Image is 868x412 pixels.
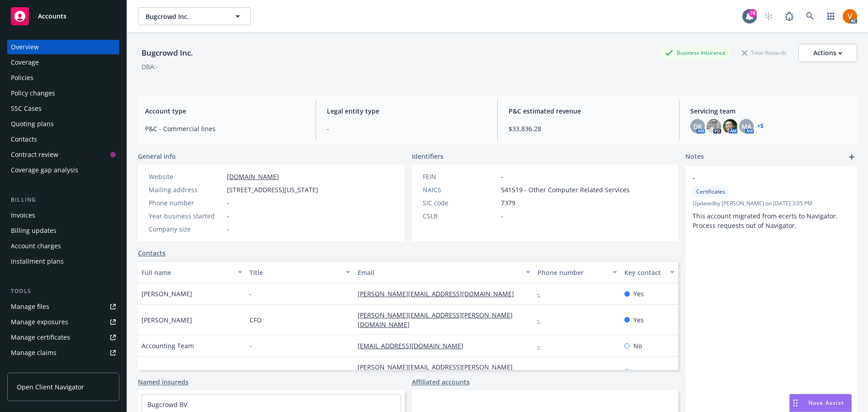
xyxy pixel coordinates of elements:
div: FEIN [423,172,497,181]
a: Contacts [138,248,165,258]
div: Installment plans [11,254,64,269]
div: -CertificatesUpdatedby [PERSON_NAME] on [DATE] 3:05 PMThis account migrated from ecerts to Naviga... [685,166,857,237]
div: Policy changes [11,86,55,100]
span: 7379 [501,198,515,208]
a: [PERSON_NAME][EMAIL_ADDRESS][PERSON_NAME][DOMAIN_NAME] [358,311,513,329]
span: [PERSON_NAME] [142,315,192,325]
a: Manage BORs [7,361,119,375]
a: Policies [7,71,119,85]
div: Quoting plans [11,117,54,131]
span: - [327,124,486,133]
div: Company size [149,224,223,234]
span: [STREET_ADDRESS][US_STATE] [227,185,318,194]
span: Updated by [PERSON_NAME] on [DATE] 3:05 PM [693,199,850,208]
div: Billing updates [11,223,57,238]
span: $33,836.28 [509,124,668,133]
span: [PERSON_NAME] [142,367,192,377]
div: Key contact [624,268,665,277]
div: Contract review [11,147,58,162]
span: Notes [685,152,704,162]
a: [PERSON_NAME][EMAIL_ADDRESS][PERSON_NAME][DOMAIN_NAME] [358,363,513,381]
div: Business Insurance [660,47,730,58]
div: Account charges [11,239,61,253]
div: Total Rewards [737,47,791,58]
span: Account type [145,106,305,116]
a: Installment plans [7,254,119,269]
a: Invoices [7,208,119,223]
img: photo [707,119,721,133]
span: No [633,367,642,377]
span: Accounts [38,13,66,20]
div: Website [149,172,223,181]
span: Accounting Team [142,341,194,350]
a: Policy changes [7,86,119,100]
span: Servicing team [690,106,850,116]
span: Legal entity type [327,106,486,116]
span: - [227,224,229,234]
a: Accounts [7,4,119,29]
a: Coverage gap analysis [7,163,119,177]
a: Switch app [822,7,840,25]
div: Phone number [149,198,223,208]
div: Manage claims [11,346,57,360]
div: Year business started [149,211,223,221]
span: Open Client Navigator [17,382,84,392]
a: [PERSON_NAME][EMAIL_ADDRESS][DOMAIN_NAME] [358,289,521,298]
a: Report a Bug [780,7,798,25]
span: P&C - Commercial lines [145,124,305,133]
a: Affiliated accounts [412,377,470,387]
span: 541519 - Other Computer Related Services [501,185,630,194]
a: SSC Cases [7,101,119,116]
div: NAICS [423,185,497,194]
button: Bugcrowd Inc. [138,7,251,25]
button: Key contact [621,261,678,283]
div: SIC code [423,198,497,208]
div: Policies [11,71,33,85]
span: - [501,211,503,221]
span: [PERSON_NAME] [142,289,192,298]
span: DK [693,122,702,131]
div: 76 [749,9,757,17]
a: Coverage [7,55,119,70]
div: Manage files [11,299,49,314]
span: Bugcrowd Inc. [146,12,224,21]
a: [PHONE_NUMBER] [538,368,601,376]
div: CSLB [423,211,497,221]
a: Manage certificates [7,330,119,345]
span: This account migrated from ecerts to Navigator. Process requests out of Navigator. [693,212,840,230]
div: Phone number [538,268,607,277]
div: Contacts [11,132,37,147]
a: Contacts [7,132,119,147]
div: Title [250,268,340,277]
span: General info [138,152,176,161]
span: Yes [633,289,644,298]
span: - [250,367,252,377]
div: Mailing address [149,185,223,194]
a: Start snowing [759,7,778,25]
span: No [633,341,642,350]
a: [DOMAIN_NAME] [227,172,279,181]
div: Billing [7,195,119,204]
div: Coverage gap analysis [11,163,78,177]
button: Title [246,261,354,283]
span: Identifiers [412,152,443,161]
a: Contract review [7,147,119,162]
a: Search [801,7,819,25]
a: Named insureds [138,377,189,387]
a: Overview [7,40,119,54]
a: Manage exposures [7,315,119,329]
div: Coverage [11,55,39,70]
a: Billing updates [7,223,119,238]
span: Certificates [696,188,725,196]
img: photo [723,119,737,133]
a: Quoting plans [7,117,119,131]
span: Yes [633,315,644,325]
span: - [250,341,252,350]
a: - [538,341,547,350]
span: CFO [250,315,262,325]
div: Email [358,268,520,277]
div: Manage exposures [11,315,68,329]
div: Drag to move [790,394,801,412]
span: - [250,289,252,298]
